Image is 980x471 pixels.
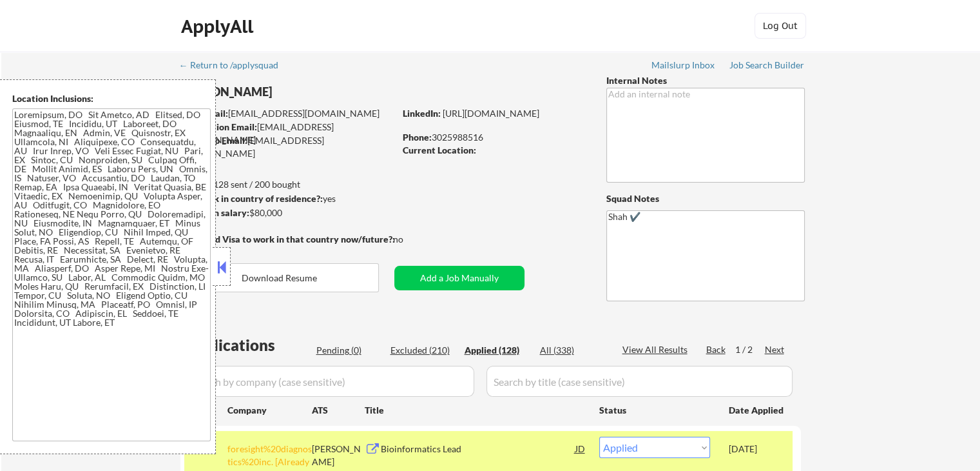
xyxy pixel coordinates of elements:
div: Excluded (210) [390,344,455,357]
div: 3025988516 [403,131,585,144]
div: ← Return to /applysquad [179,61,291,70]
div: Job Search Builder [729,61,805,70]
strong: Phone: [403,132,432,143]
div: Bioinformatics Lead [381,443,575,456]
strong: Can work in country of residence?: [180,193,323,204]
div: [EMAIL_ADDRESS][DOMAIN_NAME] [181,121,394,146]
strong: Will need Visa to work in that country now/future?: [180,234,395,245]
div: Location Inclusions: [12,92,211,105]
div: View All Results [622,343,691,356]
div: Status [599,398,710,421]
button: Add a Job Manually [394,266,524,290]
div: no [393,233,430,246]
button: Log Out [754,13,806,39]
strong: Current Location: [403,145,476,155]
div: [EMAIL_ADDRESS][DOMAIN_NAME] [181,107,394,120]
input: Search by title (case sensitive) [486,366,793,397]
div: 128 sent / 200 bought [180,178,394,191]
div: yes [180,192,390,205]
a: Job Search Builder [729,60,805,73]
div: Internal Notes [606,74,805,87]
div: [PERSON_NAME] [180,84,445,100]
div: [PERSON_NAME] [312,443,365,468]
div: $80,000 [180,206,394,219]
div: [EMAIL_ADDRESS][DOMAIN_NAME] [180,134,394,159]
a: ← Return to /applysquad [179,60,291,73]
a: Mailslurp Inbox [651,60,716,73]
div: All (338) [540,344,604,357]
div: Applied (128) [465,344,529,357]
a: [URL][DOMAIN_NAME] [443,108,539,119]
div: Date Applied [729,404,785,417]
div: ApplyAll [181,15,257,37]
div: [DATE] [729,443,785,456]
div: Pending (0) [316,344,381,357]
button: Download Resume [180,263,379,292]
input: Search by company (case sensitive) [184,366,474,397]
div: 1 / 2 [735,343,765,356]
div: Company [227,404,312,417]
div: Title [365,404,587,417]
div: Squad Notes [606,192,805,205]
div: JD [574,437,587,460]
div: Mailslurp Inbox [651,61,716,70]
div: Next [765,343,785,356]
div: ATS [312,404,365,417]
strong: LinkedIn: [403,108,441,119]
div: Applications [184,337,312,353]
div: Back [706,343,727,356]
